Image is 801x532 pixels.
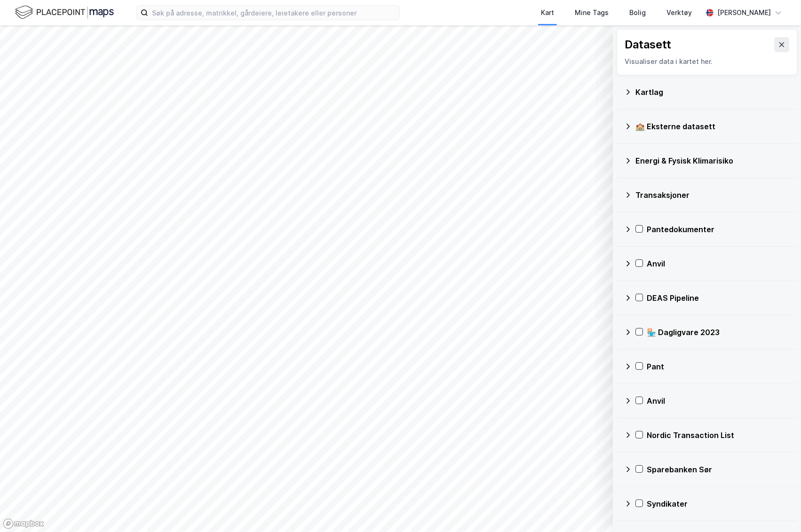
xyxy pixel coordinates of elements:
div: Anvil [647,395,790,407]
div: Mine Tags [575,7,609,18]
div: Sparebanken Sør [647,464,790,475]
div: Bolig [629,7,646,18]
a: Mapbox homepage [3,518,44,529]
div: Kart [541,7,554,18]
div: Datasett [625,37,671,52]
iframe: Chat Widget [754,487,801,532]
div: Kartlag [635,86,790,98]
div: Visualiser data i kartet her. [625,56,789,67]
img: logo.f888ab2527a4732fd821a326f86c7f29.svg [15,4,114,21]
div: Pant [647,361,790,372]
div: Pantedokumenter [647,224,790,235]
div: Verktøy [666,7,692,18]
input: Søk på adresse, matrikkel, gårdeiere, leietakere eller personer [148,6,399,20]
div: Energi & Fysisk Klimarisiko [635,155,790,166]
div: Transaksjoner [635,189,790,201]
div: DEAS Pipeline [647,292,790,304]
div: 🏫 Eksterne datasett [635,121,790,132]
div: 🏪 Dagligvare 2023 [647,327,790,338]
div: [PERSON_NAME] [717,7,771,18]
div: Nordic Transaction List [647,430,790,441]
div: Syndikater [647,498,790,509]
div: Anvil [647,258,790,269]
